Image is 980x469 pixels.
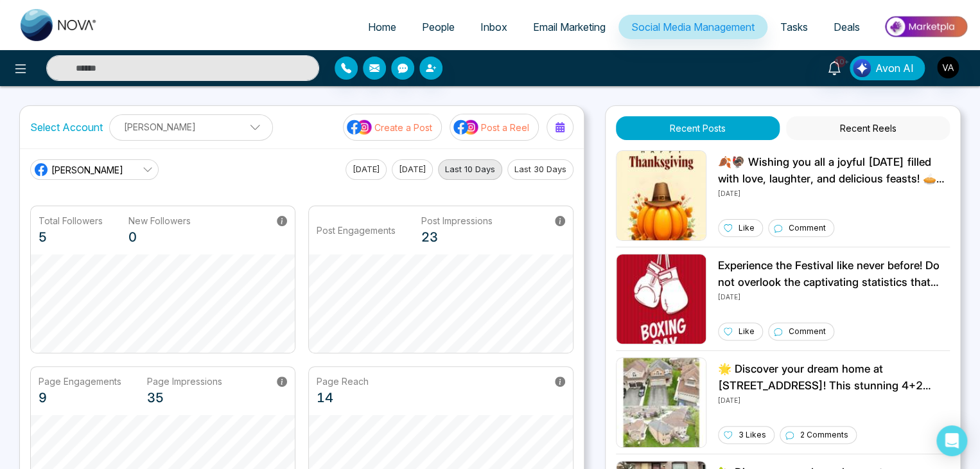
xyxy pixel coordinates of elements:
[507,159,573,180] button: Last 30 Days
[39,227,103,247] p: 5
[616,116,780,140] button: Recent Posts
[718,154,950,187] p: 🍂🦃 Wishing you all a joyful [DATE] filled with love, laughter, and delicious feasts! 🥧❤️ #Gratefu...
[21,9,98,41] img: Nova CRM Logo
[422,21,455,33] span: People
[453,119,479,136] img: social-media-icon
[819,56,850,78] a: 10+
[739,326,755,337] p: Like
[520,15,618,39] a: Email Marketing
[421,214,493,227] p: Post Impressions
[853,59,871,77] img: Lead Flow
[409,15,468,39] a: People
[789,326,826,337] p: Comment
[39,388,121,407] p: 9
[767,15,821,39] a: Tasks
[936,425,967,456] div: Open Intercom Messenger
[147,375,222,388] p: Page Impressions
[438,159,502,180] button: Last 10 Days
[368,21,396,33] span: Home
[718,290,950,302] p: [DATE]
[343,114,442,141] button: social-media-iconCreate a Post
[718,361,950,394] p: 🌟 Discover your dream home at [STREET_ADDRESS]! This stunning 4+2 bedroom executive home boasts 3...
[468,15,520,39] a: Inbox
[374,121,432,134] p: Create a Post
[317,388,369,407] p: 14
[30,119,103,135] label: Select Account
[355,15,409,39] a: Home
[786,116,950,140] button: Recent Reels
[51,163,123,177] span: [PERSON_NAME]
[616,150,706,241] img: Unable to load img.
[147,388,222,407] p: 35
[481,121,529,134] p: Post a Reel
[739,222,755,234] p: Like
[631,21,755,33] span: Social Media Management
[317,375,369,388] p: Page Reach
[317,224,396,237] p: Post Engagements
[850,56,925,80] button: Avon AI
[128,227,191,247] p: 0
[718,394,950,405] p: [DATE]
[392,159,433,180] button: [DATE]
[879,12,972,41] img: Market-place.gif
[800,429,848,441] p: 2 Comments
[834,56,846,67] span: 10+
[533,21,606,33] span: Email Marketing
[39,375,121,388] p: Page Engagements
[346,159,387,180] button: [DATE]
[347,119,372,136] img: social-media-icon
[480,21,507,33] span: Inbox
[875,60,914,76] span: Avon AI
[739,429,766,441] p: 3 Likes
[616,357,706,448] img: Unable to load img.
[421,227,493,247] p: 23
[118,116,265,137] p: [PERSON_NAME]
[789,222,826,234] p: Comment
[718,187,950,199] p: [DATE]
[450,114,539,141] button: social-media-iconPost a Reel
[718,258,950,290] p: Experience the Festival like never before! Do not overlook the captivating statistics that define...
[834,21,860,33] span: Deals
[618,15,767,39] a: Social Media Management
[821,15,873,39] a: Deals
[780,21,808,33] span: Tasks
[616,254,706,344] img: Unable to load img.
[937,57,959,78] img: User Avatar
[128,214,191,227] p: New Followers
[39,214,103,227] p: Total Followers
